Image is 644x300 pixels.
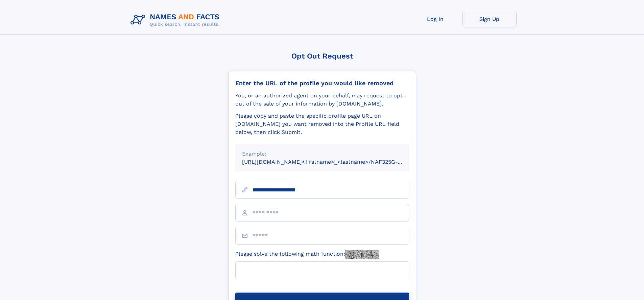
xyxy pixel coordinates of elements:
a: Log In [408,11,462,27]
div: You, or an authorized agent on your behalf, may request to opt-out of the sale of your informatio... [235,92,409,108]
div: Example: [242,150,402,158]
label: Please solve the following math function: [235,250,379,259]
img: Logo Names and Facts [128,11,225,29]
div: Enter the URL of the profile you would like removed [235,79,409,87]
small: [URL][DOMAIN_NAME]<firstname>_<lastname>/NAF325G-xxxxxxxx [242,159,422,165]
a: Sign Up [462,11,517,27]
div: Please copy and paste the specific profile page URL on [DOMAIN_NAME] you want removed into the Pr... [235,112,409,136]
div: Opt Out Request [228,52,416,60]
